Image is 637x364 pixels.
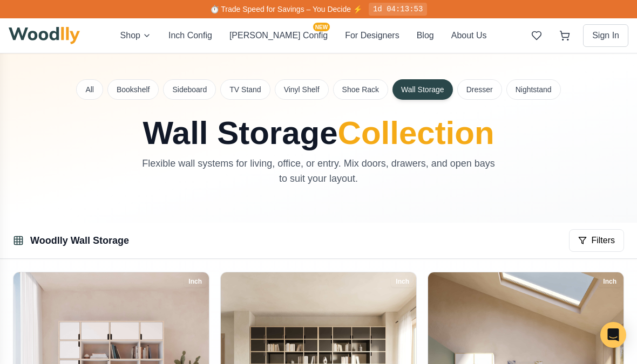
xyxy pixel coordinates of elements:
div: 1d 04:13:53 [369,3,427,16]
p: Flexible wall systems for living, office, or entry. Mix doors, drawers, and open bays to suit you... [137,156,500,186]
button: Sign In [583,24,628,47]
button: Nightstand [506,79,561,100]
a: Woodlly Wall Storage [30,235,129,246]
div: Inch [598,276,621,287]
button: For Designers [345,29,399,42]
button: Filters [569,229,624,252]
span: Filters [591,234,615,247]
button: Vinyl Shelf [275,79,329,100]
button: All [76,79,103,100]
button: Wall Storage [392,79,453,100]
button: Sideboard [163,79,216,100]
div: Inch [184,276,207,287]
button: Dresser [457,79,502,100]
button: Inch Config [168,29,212,42]
button: Blog [417,29,434,42]
span: NEW [313,23,330,31]
button: Shoe Rack [333,79,388,100]
h1: Wall Storage [77,117,560,149]
button: Shop [120,29,151,42]
img: Woodlly [9,27,80,44]
button: TV Stand [220,79,270,100]
button: Bookshelf [107,79,159,100]
span: Collection [338,115,494,151]
button: [PERSON_NAME] ConfigNEW [229,29,328,42]
div: Inch [391,276,414,287]
button: About Us [451,29,487,42]
span: ⏱️ Trade Speed for Savings – You Decide ⚡ [210,5,362,13]
div: Open Intercom Messenger [600,322,626,348]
